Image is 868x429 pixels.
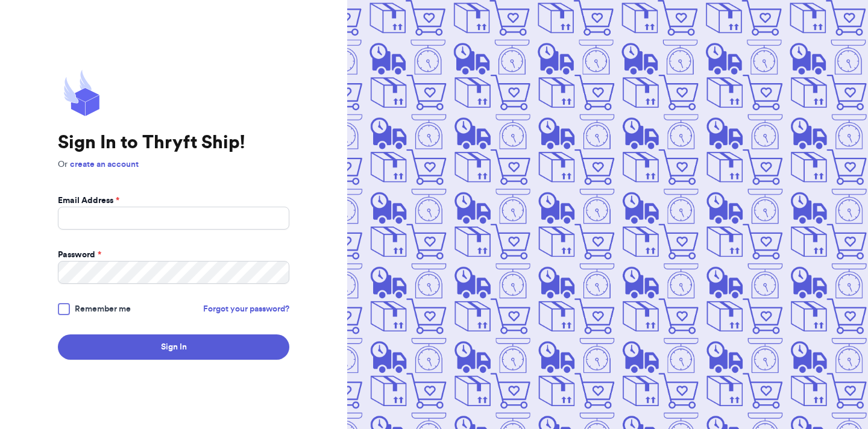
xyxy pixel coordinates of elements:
[70,160,139,169] a: create an account
[58,249,101,261] label: Password
[58,195,119,207] label: Email Address
[58,132,289,154] h1: Sign In to Thryft Ship!
[58,158,289,171] p: Or
[58,334,289,360] button: Sign In
[75,303,131,315] span: Remember me
[203,303,289,315] a: Forgot your password?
